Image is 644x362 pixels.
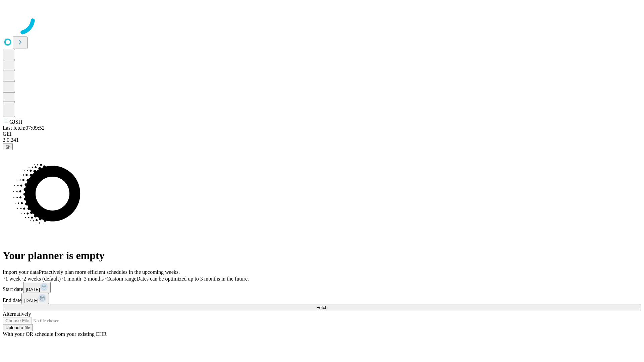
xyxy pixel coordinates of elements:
[5,144,10,149] span: @
[3,324,33,331] button: Upload a file
[63,276,81,282] span: 1 month
[3,282,641,293] div: Start date
[3,304,641,311] button: Fetch
[3,269,39,275] span: Import your data
[316,305,327,310] span: Fetch
[3,137,641,143] div: 2.0.241
[5,276,21,282] span: 1 week
[39,269,180,275] span: Proactively plan more efficient schedules in the upcoming weeks.
[3,125,45,131] span: Last fetch: 07:09:52
[3,143,13,150] button: @
[3,293,641,304] div: End date
[3,331,107,337] span: With your OR schedule from your existing EHR
[3,131,641,137] div: GEI
[3,311,31,317] span: Alternatively
[23,282,51,293] button: [DATE]
[26,287,40,292] span: [DATE]
[21,293,49,304] button: [DATE]
[3,249,641,262] h1: Your planner is empty
[9,119,22,125] span: GJSH
[84,276,104,282] span: 3 months
[137,276,249,282] span: Dates can be optimized up to 3 months in the future.
[23,276,61,282] span: 2 weeks (default)
[106,276,136,282] span: Custom range
[24,298,38,303] span: [DATE]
